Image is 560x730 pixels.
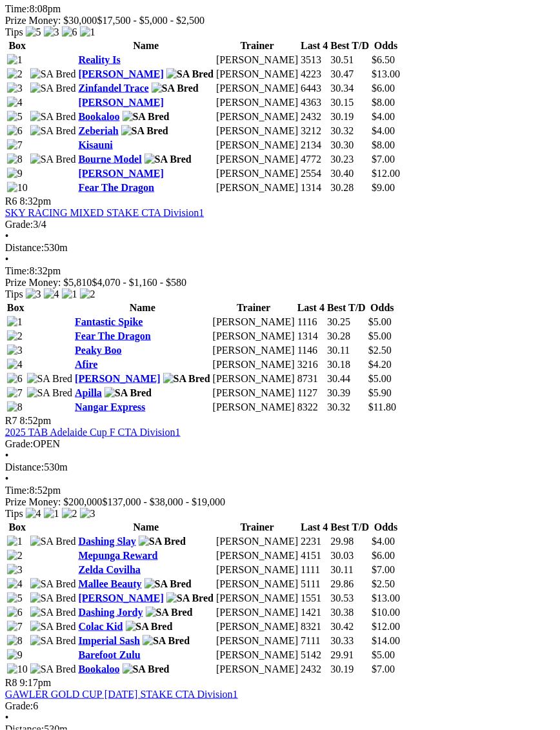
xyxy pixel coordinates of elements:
span: $137,000 - $38,000 - $19,000 [103,496,226,507]
span: $4,070 - $1,160 - $580 [92,277,187,288]
span: R8 [5,677,17,688]
span: $6.00 [372,550,395,561]
td: 1421 [300,606,328,619]
td: 3216 [297,358,325,371]
th: Last 4 [297,301,325,314]
th: Odds [368,301,397,314]
span: • [5,254,9,265]
td: 2231 [300,535,328,548]
a: Dashing Jordy [79,607,143,618]
img: 4 [44,289,59,300]
td: 1116 [297,316,325,329]
span: Tips [5,289,23,299]
td: [PERSON_NAME] [212,330,295,343]
td: 3513 [300,54,328,66]
img: 7 [7,621,23,633]
span: • [5,712,9,723]
td: 30.18 [326,358,366,371]
a: Zinfandel Trace [79,83,149,94]
span: $12.00 [372,621,400,632]
img: SA Bred [126,621,173,633]
span: Time: [5,3,30,14]
img: SA Bred [123,111,170,123]
td: [PERSON_NAME] [215,82,299,95]
td: [PERSON_NAME] [215,620,299,633]
td: [PERSON_NAME] [215,663,299,676]
td: [PERSON_NAME] [215,549,299,562]
span: $5.90 [368,387,392,398]
img: 5 [26,26,41,38]
img: SA Bred [27,373,73,385]
td: 30.38 [330,606,370,619]
span: • [5,473,9,484]
span: $5.00 [368,373,392,384]
div: 8:32pm [5,265,555,277]
span: Time: [5,485,30,496]
td: 1146 [297,344,325,357]
img: SA Bred [27,387,73,399]
img: SA Bred [30,154,76,165]
img: 1 [7,316,23,328]
img: 6 [7,125,23,137]
td: [PERSON_NAME] [215,563,299,576]
span: $5.00 [368,316,392,327]
td: 30.34 [330,82,370,95]
th: Name [78,521,215,534]
td: [PERSON_NAME] [212,316,295,329]
img: SA Bred [30,607,76,618]
td: 30.32 [330,125,370,137]
img: SA Bred [30,111,76,123]
a: Afire [75,359,97,370]
td: [PERSON_NAME] [212,372,295,385]
td: 8322 [297,401,325,414]
img: 8 [7,154,23,165]
td: 30.19 [330,663,370,676]
a: Imperial Sash [79,635,141,646]
td: 1314 [297,330,325,343]
span: 8:32pm [20,196,52,207]
img: 6 [62,26,77,38]
div: Prize Money: $200,000 [5,496,555,508]
img: SA Bred [139,536,186,547]
a: GAWLER GOLD CUP [DATE] STAKE CTA Division1 [5,689,238,700]
img: 10 [7,182,28,194]
span: $7.00 [372,564,395,575]
span: 8:52pm [20,415,52,426]
span: 9:17pm [20,677,52,688]
td: 30.32 [326,401,366,414]
td: 30.03 [330,549,370,562]
a: 2025 TAB Adelaide Cup F CTA Division1 [5,427,181,438]
span: $12.00 [372,168,400,179]
a: Bookaloo [79,111,120,122]
img: 8 [7,635,23,647]
img: 10 [7,664,28,675]
img: 1 [80,26,95,38]
a: Zelda Covilha [79,564,141,575]
span: • [5,450,9,461]
a: Peaky Boo [75,345,121,356]
img: SA Bred [30,68,76,80]
img: 5 [7,111,23,123]
th: Trainer [215,39,299,52]
span: $6.00 [372,83,395,94]
img: 4 [7,359,23,370]
span: $2.50 [368,345,392,356]
img: 2 [7,330,23,342]
td: 2134 [300,139,328,152]
a: Fear The Dragon [75,330,151,341]
td: [PERSON_NAME] [215,110,299,123]
img: SA Bred [30,621,76,633]
a: Dashing Slay [79,536,136,547]
span: $13.00 [372,593,400,603]
span: Box [7,302,25,313]
td: 30.42 [330,620,370,633]
div: 530m [5,461,555,473]
a: [PERSON_NAME] [75,373,160,384]
div: Prize Money: $5,810 [5,277,555,289]
img: SA Bred [146,607,193,618]
img: SA Bred [145,578,192,590]
td: 3212 [300,125,328,137]
a: Mepunga Reward [79,550,158,561]
span: $11.80 [368,401,396,412]
th: Last 4 [300,39,328,52]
